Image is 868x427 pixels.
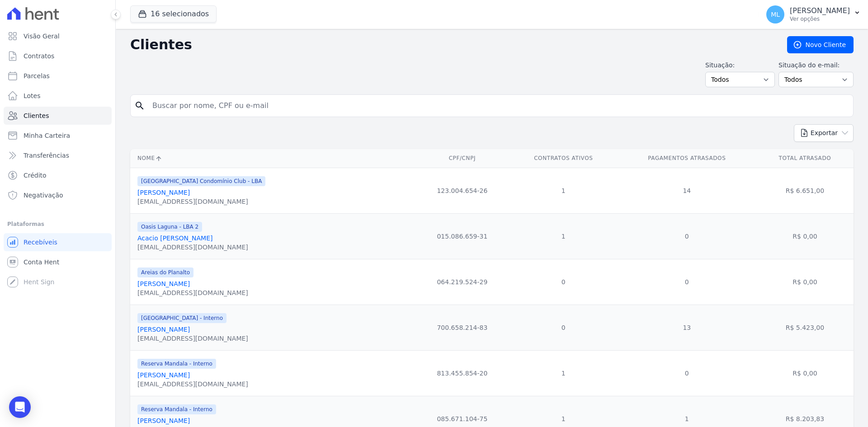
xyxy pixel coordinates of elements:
div: [EMAIL_ADDRESS][DOMAIN_NAME] [137,243,248,252]
a: Lotes [4,87,112,105]
td: R$ 0,00 [756,259,854,305]
span: [GEOGRAPHIC_DATA] Condomínio Club - LBA [137,176,265,186]
span: Minha Carteira [24,131,70,140]
span: Reserva Mandala - Interno [137,404,216,414]
td: 0 [509,305,618,350]
div: [EMAIL_ADDRESS][DOMAIN_NAME] [137,197,265,206]
span: Lotes [24,91,41,100]
span: Transferências [24,151,69,160]
a: [PERSON_NAME] [137,280,190,287]
span: Areias do Planalto [137,267,193,277]
div: Plataformas [7,219,108,230]
button: Exportar [794,124,854,142]
td: R$ 6.651,00 [756,168,854,213]
a: Contratos [4,47,112,65]
p: Ver opções [790,15,850,23]
th: Contratos Ativos [509,149,618,168]
a: [PERSON_NAME] [137,371,190,379]
i: search [134,100,145,111]
td: 1 [509,213,618,259]
a: Parcelas [4,67,112,85]
p: [PERSON_NAME] [790,6,850,15]
td: 015.086.659-31 [415,213,509,259]
span: Contratos [24,52,54,61]
td: 813.455.854-20 [415,350,509,396]
td: 0 [509,259,618,305]
div: Open Intercom Messenger [9,396,31,418]
th: Total Atrasado [756,149,854,168]
td: R$ 0,00 [756,350,854,396]
span: Conta Hent [24,258,59,267]
th: Nome [130,149,415,168]
input: Buscar por nome, CPF ou e-mail [147,97,849,115]
a: Visão Geral [4,27,112,45]
label: Situação do e-mail: [778,61,854,70]
a: Negativação [4,186,112,204]
div: [EMAIL_ADDRESS][DOMAIN_NAME] [137,334,248,343]
button: 16 selecionados [130,5,217,23]
span: Negativação [24,191,63,200]
span: Clientes [24,111,49,120]
td: R$ 5.423,00 [756,305,854,350]
span: Recebíveis [24,238,57,247]
a: Recebíveis [4,233,112,251]
a: Transferências [4,146,112,164]
th: Pagamentos Atrasados [618,149,756,168]
a: Acacio [PERSON_NAME] [137,235,213,242]
a: Clientes [4,107,112,125]
td: 0 [618,213,756,259]
span: Parcelas [24,71,50,80]
a: Novo Cliente [787,36,854,53]
a: Conta Hent [4,253,112,271]
span: ML [771,11,780,18]
div: [EMAIL_ADDRESS][DOMAIN_NAME] [137,380,248,389]
td: 13 [618,305,756,350]
td: 700.658.214-83 [415,305,509,350]
th: CPF/CNPJ [415,149,509,168]
span: Oasis Laguna - LBA 2 [137,222,202,232]
h2: Clientes [130,37,773,53]
td: 0 [618,350,756,396]
a: [PERSON_NAME] [137,417,190,424]
a: [PERSON_NAME] [137,189,190,196]
td: 064.219.524-29 [415,259,509,305]
span: Reserva Mandala - Interno [137,359,216,369]
a: [PERSON_NAME] [137,326,190,333]
span: Crédito [24,171,47,180]
td: 1 [509,168,618,213]
div: [EMAIL_ADDRESS][DOMAIN_NAME] [137,288,248,297]
td: 123.004.654-26 [415,168,509,213]
span: [GEOGRAPHIC_DATA] - Interno [137,313,226,323]
span: Visão Geral [24,32,60,41]
td: 1 [509,350,618,396]
button: ML [PERSON_NAME] Ver opções [759,2,868,27]
label: Situação: [705,61,775,70]
td: 0 [618,259,756,305]
a: Minha Carteira [4,127,112,145]
td: R$ 0,00 [756,213,854,259]
td: 14 [618,168,756,213]
a: Crédito [4,166,112,184]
